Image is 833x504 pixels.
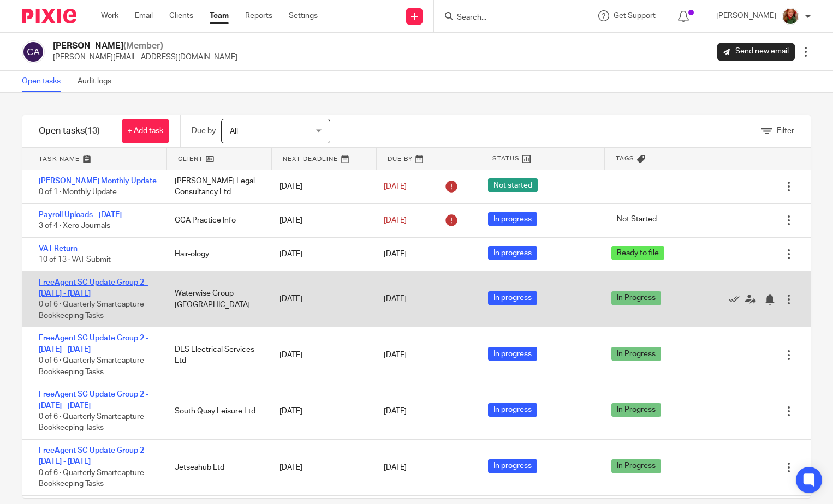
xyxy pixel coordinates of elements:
[729,293,745,304] a: Mark as done
[384,250,407,258] span: [DATE]
[245,10,272,21] a: Reports
[269,344,373,366] div: [DATE]
[384,183,407,190] span: [DATE]
[210,10,229,21] a: Team
[611,212,662,226] span: Not Started
[164,243,268,265] div: Hair-ology
[269,209,373,231] div: [DATE]
[39,413,144,432] span: 0 of 6 · Quarterly Smartcapture Bookkeeping Tasks
[492,154,520,163] span: Status
[269,288,373,310] div: [DATE]
[22,71,69,92] a: Open tasks
[611,291,661,305] span: In Progress
[123,41,163,50] span: (Member)
[164,209,268,231] div: CCA Practice Info
[39,357,144,376] span: 0 of 6 · Quarterly Smartcapture Bookkeeping Tasks
[164,400,268,422] div: South Quay Leisure Ltd
[230,128,238,135] span: All
[101,10,118,21] a: Work
[717,43,795,61] a: Send new email
[611,347,661,361] span: In Progress
[22,9,76,23] img: Pixie
[164,170,268,203] div: [PERSON_NAME] Legal Consultancy Ltd
[39,222,110,230] span: 3 of 4 · Xero Journals
[22,40,45,63] img: svg%3E
[39,301,144,320] span: 0 of 6 · Quarterly Smartcapture Bookkeeping Tasks
[488,178,538,192] span: Not started
[122,119,169,143] a: + Add task
[611,459,661,473] span: In Progress
[53,52,237,63] p: [PERSON_NAME][EMAIL_ADDRESS][DOMAIN_NAME]
[716,10,776,21] p: [PERSON_NAME]
[614,12,656,20] span: Get Support
[611,181,620,192] div: ---
[39,125,100,137] h1: Open tasks
[611,403,661,417] span: In Progress
[384,217,407,224] span: [DATE]
[39,469,144,488] span: 0 of 6 · Quarterly Smartcapture Bookkeeping Tasks
[782,8,799,25] img: sallycropped.JPG
[384,407,407,415] span: [DATE]
[39,279,148,297] a: FreeAgent SC Update Group 2 - [DATE] - [DATE]
[85,127,100,135] span: (13)
[39,245,78,253] a: VAT Return
[192,125,216,136] p: Due by
[384,464,407,471] span: [DATE]
[164,457,268,478] div: Jetseahub Ltd
[488,246,537,260] span: In progress
[78,71,120,92] a: Audit logs
[169,10,193,21] a: Clients
[269,400,373,422] div: [DATE]
[384,296,407,303] span: [DATE]
[39,391,148,409] a: FreeAgent SC Update Group 2 - [DATE] - [DATE]
[488,403,537,417] span: In progress
[488,291,537,305] span: In progress
[164,283,268,316] div: Waterwise Group [GEOGRAPHIC_DATA]
[611,246,664,260] span: Ready to file
[384,351,407,359] span: [DATE]
[39,177,157,185] a: [PERSON_NAME] Monthly Update
[616,154,634,163] span: Tags
[488,459,537,473] span: In progress
[488,212,537,226] span: In progress
[164,339,268,372] div: DES Electrical Services Ltd
[135,10,153,21] a: Email
[39,447,148,465] a: FreeAgent SC Update Group 2 - [DATE] - [DATE]
[269,457,373,478] div: [DATE]
[269,176,373,197] div: [DATE]
[39,211,122,219] a: Payroll Uploads - [DATE]
[269,243,373,265] div: [DATE]
[39,256,111,263] span: 10 of 13 · VAT Submit
[53,40,237,52] h2: [PERSON_NAME]
[777,127,794,135] span: Filter
[39,334,148,353] a: FreeAgent SC Update Group 2 - [DATE] - [DATE]
[39,189,117,196] span: 0 of 1 · Monthly Update
[456,13,554,23] input: Search
[488,347,537,361] span: In progress
[289,10,318,21] a: Settings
